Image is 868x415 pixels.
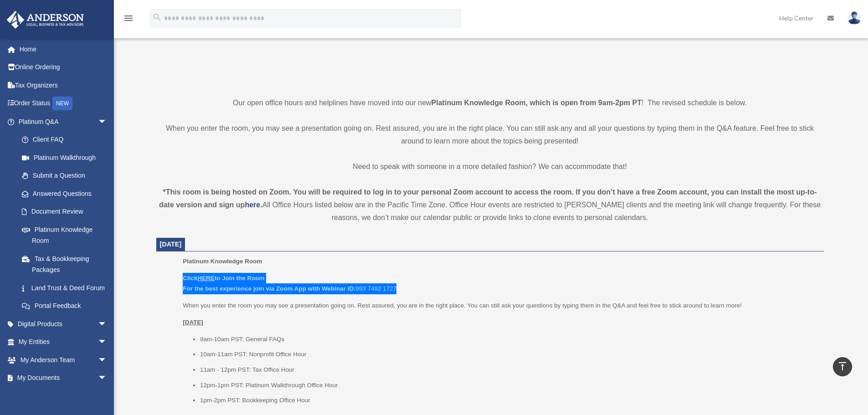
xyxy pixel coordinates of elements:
li: 12pm-1pm PST: Platinum Walkthrough Office Hour [200,380,817,391]
img: User Pic [847,11,861,25]
a: Home [6,40,121,58]
a: Document Review [13,203,121,221]
a: Online Ordering [6,58,121,77]
a: Platinum Walkthrough [13,149,121,167]
i: menu [123,13,134,24]
li: 11am - 12pm PST: Tax Office Hour [200,364,817,375]
span: arrow_drop_down [98,315,116,333]
span: arrow_drop_down [98,351,116,369]
li: 9am-10am PST: General FAQs [200,334,817,345]
strong: Platinum Knowledge Room, which is open from 9am-2pm PT [431,99,642,107]
span: arrow_drop_down [98,369,116,388]
span: arrow_drop_down [98,333,116,352]
a: Order StatusNEW [6,94,121,113]
span: arrow_drop_down [98,113,116,131]
div: NEW [52,97,72,110]
strong: . [260,201,262,209]
a: menu [123,16,134,24]
b: Click to Join the Room [183,275,264,282]
a: Submit a Question [13,167,121,185]
a: Tax Organizers [6,76,121,94]
a: here [245,201,260,209]
a: My Entitiesarrow_drop_down [6,333,121,351]
span: [DATE] [160,241,182,248]
div: All Office Hours listed below are in the Pacific Time Zone. Office Hour events are restricted to ... [156,186,824,224]
a: Portal Feedback [13,297,121,315]
a: vertical_align_top [833,357,852,376]
u: [DATE] [183,319,203,326]
li: 1pm-2pm PST: Bookkeeping Office Hour [200,395,817,406]
a: Tax & Bookkeeping Packages [13,250,121,279]
a: Platinum Knowledge Room [13,220,116,250]
span: Platinum Knowledge Room [183,258,262,265]
b: For the best experience join via Zoom App with Webinar ID: [183,285,355,292]
strong: *This room is being hosted on Zoom. You will be required to log in to your personal Zoom account ... [159,188,817,209]
p: Need to speak with someone in a more detailed fashion? We can accommodate that! [156,160,824,173]
a: Digital Productsarrow_drop_down [6,315,121,333]
a: Platinum Q&Aarrow_drop_down [6,113,121,131]
a: Land Trust & Deed Forum [13,279,121,297]
a: HERE [197,275,214,282]
i: search [152,12,162,22]
p: 993 7492 1727 [183,273,817,294]
a: Answered Questions [13,184,121,203]
a: My Anderson Teamarrow_drop_down [6,351,121,369]
img: Anderson Advisors Platinum Portal [4,11,87,29]
p: Our open office hours and helplines have moved into our new ! The revised schedule is below. [156,97,824,109]
i: vertical_align_top [837,361,848,372]
li: 10am-11am PST: Nonprofit Office Hour [200,349,817,360]
a: Client FAQ [13,131,121,149]
a: My Documentsarrow_drop_down [6,369,121,387]
p: When you enter the room, you may see a presentation going on. Rest assured, you are in the right ... [156,122,824,148]
p: When you enter the room you may see a presentation going on. Rest assured, you are in the right p... [183,300,817,311]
